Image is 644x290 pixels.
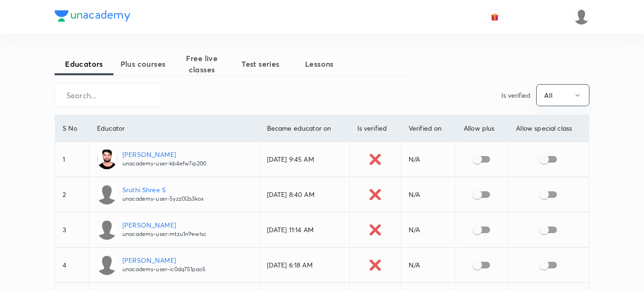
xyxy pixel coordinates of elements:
[122,230,206,238] p: unacademy-user-mtzu1n9ewlsc
[55,10,130,22] img: Company Logo
[122,185,204,195] p: Sruthi Shree S
[122,149,206,159] p: [PERSON_NAME]
[55,248,89,283] td: 4
[349,115,401,142] th: Is verified
[290,58,349,70] span: Lessons
[97,255,251,275] a: [PERSON_NAME]unacademy-user-ic0dq751pao5
[401,142,456,177] td: N/A
[491,13,499,21] img: avatar
[259,212,349,248] td: [DATE] 11:14 AM
[55,142,89,177] td: 1
[55,115,89,142] th: S No
[172,53,231,75] span: Free live classes
[55,212,89,248] td: 3
[55,83,161,107] input: Search...
[55,177,89,212] td: 2
[113,58,172,70] span: Plus courses
[89,115,259,142] th: Educator
[259,142,349,177] td: [DATE] 9:45 AM
[55,10,130,24] a: Company Logo
[401,212,456,248] td: N/A
[259,248,349,283] td: [DATE] 6:18 AM
[97,220,251,240] a: [PERSON_NAME]unacademy-user-mtzu1n9ewlsc
[487,9,502,24] button: avatar
[97,149,251,169] a: [PERSON_NAME]unacademy-user-kb4efw7ip200
[456,115,508,142] th: Allow plus
[231,58,290,70] span: Test series
[536,84,589,106] button: All
[122,159,206,168] p: unacademy-user-kb4efw7ip200
[573,9,589,25] img: Aamir Yousuf
[55,58,113,70] span: Educators
[501,90,531,100] p: Is verified
[122,195,204,203] p: unacademy-user-5yzz0l2s3kox
[401,248,456,283] td: N/A
[259,115,349,142] th: Became educator on
[401,115,456,142] th: Verified on
[401,177,456,212] td: N/A
[97,185,251,204] a: Sruthi Shree Sunacademy-user-5yzz0l2s3kox
[122,265,206,274] p: unacademy-user-ic0dq751pao5
[122,255,206,265] p: [PERSON_NAME]
[122,220,206,230] p: [PERSON_NAME]
[259,177,349,212] td: [DATE] 8:40 AM
[508,115,589,142] th: Allow special class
